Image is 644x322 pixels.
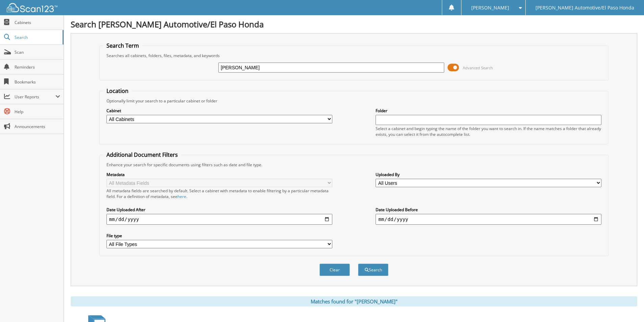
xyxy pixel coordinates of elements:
iframe: Chat Widget [610,290,644,322]
legend: Additional Document Filters [103,151,181,158]
legend: Search Term [103,42,142,49]
span: Help [15,109,60,115]
a: here [177,194,186,199]
span: Scan [15,49,60,55]
span: Bookmarks [15,79,60,85]
label: Folder [376,108,601,114]
span: Search [15,34,59,40]
label: File type [106,233,332,239]
input: end [376,214,601,225]
button: Search [358,264,388,276]
label: Date Uploaded Before [376,207,601,213]
input: start [106,214,332,225]
div: Searches all cabinets, folders, files, metadata, and keywords [103,53,605,58]
label: Uploaded By [376,172,601,177]
label: Metadata [106,172,332,177]
button: Clear [319,264,350,276]
div: All metadata fields are searched by default. Select a cabinet with metadata to enable filtering b... [106,188,332,199]
span: [PERSON_NAME] [471,6,509,10]
span: Cabinets [15,20,60,25]
span: [PERSON_NAME] Automotive/El Paso Honda [535,6,634,10]
h1: Search [PERSON_NAME] Automotive/El Paso Honda [71,19,637,30]
span: Reminders [15,64,60,70]
span: Advanced Search [463,65,493,70]
img: scan123-logo-white.svg [7,3,57,12]
div: Matches found for "[PERSON_NAME]" [71,296,637,306]
label: Date Uploaded After [106,207,332,213]
span: Announcements [15,124,60,129]
div: Select a cabinet and begin typing the name of the folder you want to search in. If the name match... [376,126,601,137]
label: Cabinet [106,108,332,114]
legend: Location [103,87,132,95]
span: User Reports [15,94,55,100]
div: Enhance your search for specific documents using filters such as date and file type. [103,162,605,168]
div: Optionally limit your search to a particular cabinet or folder [103,98,605,104]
